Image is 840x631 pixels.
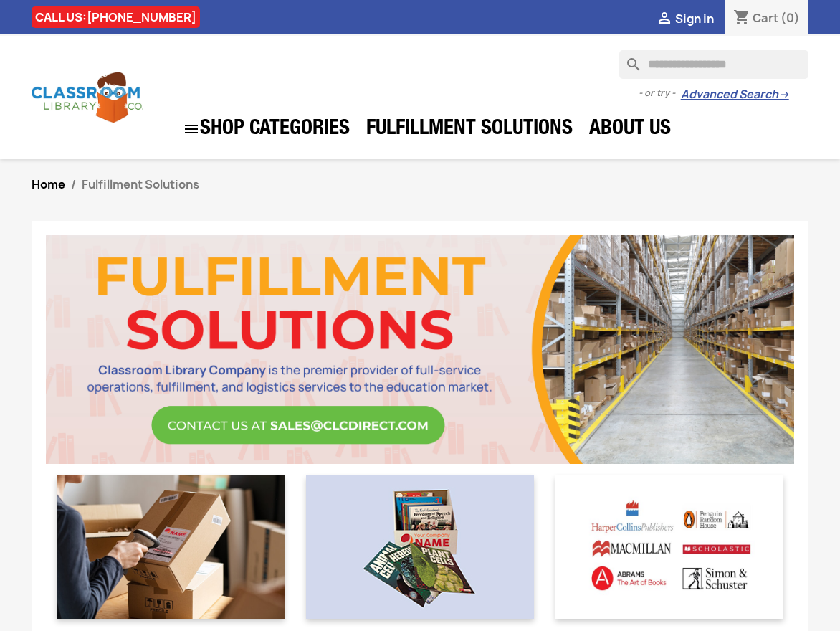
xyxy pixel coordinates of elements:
[359,115,580,144] a: Fulfillment Solutions
[733,10,750,27] i: shopping_cart
[32,176,65,192] a: Home
[753,10,778,26] span: Cart
[781,10,800,26] span: (0)
[656,11,714,27] a:  Sign in
[619,50,636,67] i: search
[675,11,714,27] span: Sign in
[57,475,285,619] img: Classroom Library Company Branding
[656,11,673,28] i: 
[32,72,143,123] img: Classroom Library Company
[87,9,196,25] a: [PHONE_NUMBER]
[35,235,804,465] img: Fullfillment Solutions
[681,87,789,102] a: Advanced Search→
[619,50,808,79] input: Search
[555,475,783,619] img: Classroom Library Company Ordering
[639,86,681,100] span: - or try -
[82,176,199,192] span: Fulfillment Solutions
[32,6,200,28] div: CALL US:
[778,87,789,102] span: →
[582,115,678,144] a: About Us
[176,113,357,145] a: SHOP CATEGORIES
[183,120,200,138] i: 
[306,475,534,619] img: Classroom Library Company Kitting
